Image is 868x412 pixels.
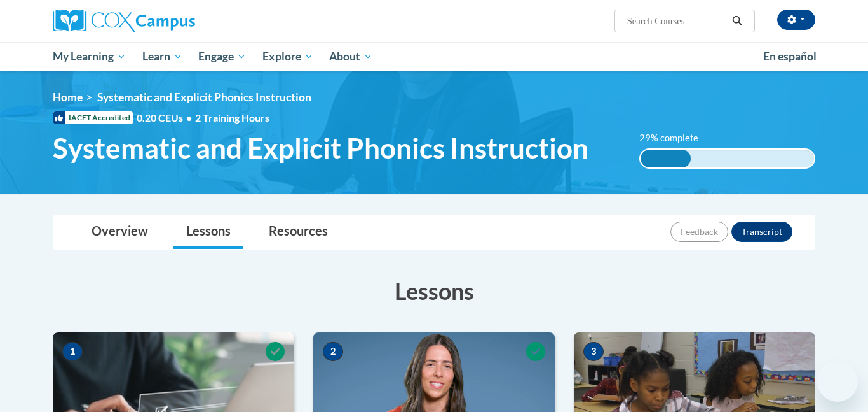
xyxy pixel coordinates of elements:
[626,13,728,29] input: Search Courses
[53,131,588,165] span: Systematic and Explicit Phonics Instruction
[53,275,815,307] h3: Lessons
[195,111,269,124] span: 2 Training Hours
[34,42,834,71] div: Main menu
[583,342,604,361] span: 3
[817,361,858,402] iframe: Button to launch messaging window
[53,10,294,32] a: Cox Campus
[641,150,691,167] div: 29% complete
[79,215,161,249] a: Overview
[53,49,126,64] span: My Learning
[755,43,825,70] a: En español
[329,49,372,64] span: About
[198,49,246,64] span: Engage
[190,42,254,71] a: Engage
[763,50,817,63] span: En español
[639,131,712,145] label: 29% complete
[322,42,381,71] a: About
[186,111,192,124] span: •
[173,215,243,249] a: Lessons
[142,49,182,64] span: Learn
[777,10,815,30] button: Account Settings
[254,42,322,71] a: Explore
[262,49,313,64] span: Explore
[44,42,134,71] a: My Learning
[62,342,83,361] span: 1
[728,13,747,29] button: Search
[53,10,195,32] img: Cox Campus
[134,42,191,71] a: Learn
[256,215,341,249] a: Resources
[323,342,343,361] span: 2
[97,90,311,104] span: Systematic and Explicit Phonics Instruction
[137,111,195,125] span: 0.20 CEUs
[53,90,83,104] a: Home
[670,222,728,242] button: Feedback
[53,111,133,124] span: IACET Accredited
[731,222,792,242] button: Transcript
